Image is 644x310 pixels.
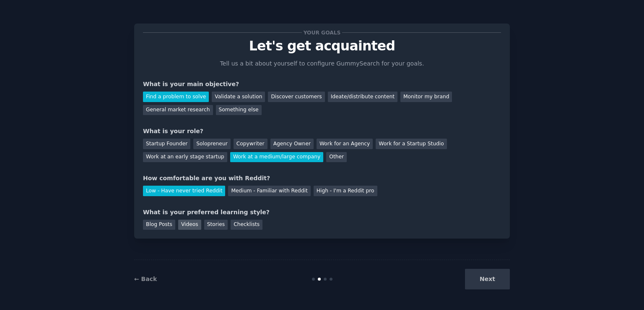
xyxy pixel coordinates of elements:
div: Ideate/distribute content [328,92,397,102]
div: Validate a solution [212,92,265,102]
div: General market research [143,105,213,116]
div: What is your preferred learning style? [143,208,501,217]
div: Solopreneur [193,139,230,149]
div: High - I'm a Reddit pro [314,186,377,196]
p: Tell us a bit about yourself to configure GummySearch for your goals. [216,59,428,68]
a: ← Back [134,276,157,282]
div: Work for an Agency [317,139,373,149]
div: Low - Have never tried Reddit [143,186,225,196]
div: Work at an early stage startup [143,152,227,163]
div: Agency Owner [270,139,314,149]
div: Blog Posts [143,220,175,230]
div: What is your main objective? [143,80,501,89]
div: What is your role? [143,127,501,136]
div: Medium - Familiar with Reddit [228,186,310,196]
div: Checklists [231,220,262,230]
div: Monitor my brand [400,92,452,102]
div: Videos [178,220,201,230]
p: Let's get acquainted [143,39,501,53]
span: Your goals [302,28,342,37]
div: Stories [204,220,228,230]
div: Something else [216,105,262,116]
div: Work for a Startup Studio [376,139,447,149]
div: Other [326,152,347,163]
div: Startup Founder [143,139,190,149]
div: Work at a medium/large company [230,152,323,163]
div: Copywriter [234,139,267,149]
div: Discover customers [268,92,325,102]
div: Find a problem to solve [143,92,209,102]
div: How comfortable are you with Reddit? [143,174,501,183]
